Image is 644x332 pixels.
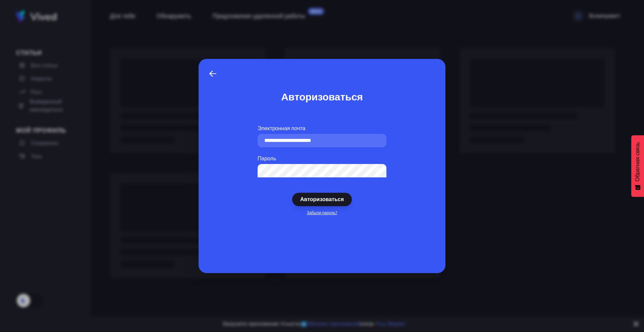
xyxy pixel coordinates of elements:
font: Пароль [258,155,276,162]
font: Авторизоваться [300,196,344,203]
button: Авторизоваться [292,193,352,206]
font: Электронная почта [258,125,305,132]
a: Забыли пароль? [307,210,337,216]
button: Обратная связь - Показать опрос [631,135,644,197]
font: Обратная связь [635,142,640,181]
font: Авторизоваться [281,91,363,103]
